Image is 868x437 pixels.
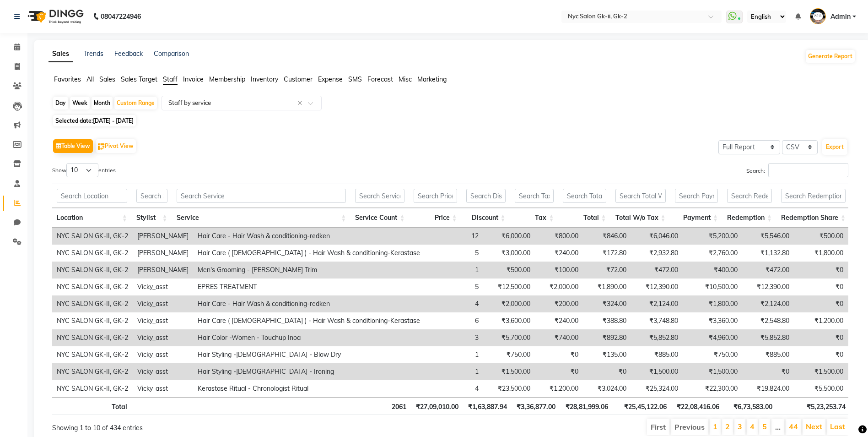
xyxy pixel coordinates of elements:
[750,422,755,431] a: 4
[92,97,113,109] div: Month
[483,346,535,363] td: ₹750.00
[631,346,683,363] td: ₹885.00
[52,262,133,279] td: NYC SALON GK-II, GK-2
[631,295,683,312] td: ₹2,124.00
[675,189,718,203] input: Search Payment
[777,397,850,415] th: ₹5,23,253.74
[742,312,794,329] td: ₹2,548.80
[535,329,583,346] td: ₹740.00
[53,139,93,153] button: Table View
[742,329,794,346] td: ₹5,852.80
[98,143,105,150] img: pivot.png
[193,262,425,279] td: Men's Grooming - [PERSON_NAME] Trim
[794,279,848,295] td: ₹0
[742,228,794,245] td: ₹5,546.00
[114,49,143,58] a: Feedback
[613,397,671,415] th: ₹25,45,122.06
[409,208,461,228] th: Price: activate to sort column ascending
[742,295,794,312] td: ₹2,124.00
[193,346,425,363] td: Hair Styling -[DEMOGRAPHIC_DATA] - Blow Dry
[483,228,535,245] td: ₹6,000.00
[52,245,133,262] td: NYC SALON GK-II, GK-2
[101,4,141,29] b: 08047224946
[52,208,132,228] th: Location: activate to sort column ascending
[348,75,362,83] span: SMS
[683,329,742,346] td: ₹4,960.00
[535,346,583,363] td: ₹0
[193,279,425,295] td: EPRES TREATMENT
[133,329,193,346] td: Vicky_asst
[53,115,136,126] span: Selected date:
[463,397,512,415] th: ₹1,63,887.94
[193,312,425,329] td: Hair Care ( [DEMOGRAPHIC_DATA] ) - Hair Wash & conditioning-Kerastase
[583,228,631,245] td: ₹846.00
[133,346,193,363] td: Vicky_asst
[483,312,535,329] td: ₹3,600.00
[52,329,133,346] td: NYC SALON GK-II, GK-2
[52,312,133,329] td: NYC SALON GK-II, GK-2
[52,418,376,433] div: Showing 1 to 10 of 434 entries
[583,279,631,295] td: ₹1,890.00
[425,380,483,397] td: 4
[49,46,73,62] a: Sales
[133,295,193,312] td: Vicky_asst
[183,75,204,83] span: Invoice
[631,312,683,329] td: ₹3,748.80
[425,346,483,363] td: 1
[54,75,81,83] span: Favorites
[670,208,722,228] th: Payment: activate to sort column ascending
[631,380,683,397] td: ₹25,324.00
[781,189,846,203] input: Search Redemption Share
[411,397,464,415] th: ₹27,09,010.00
[483,279,535,295] td: ₹12,500.00
[583,245,631,262] td: ₹172.80
[583,329,631,346] td: ₹892.80
[193,363,425,380] td: Hair Styling -[DEMOGRAPHIC_DATA] - Ironing
[483,295,535,312] td: ₹2,000.00
[121,75,157,83] span: Sales Target
[583,363,631,380] td: ₹0
[70,97,90,109] div: Week
[615,189,666,203] input: Search Total W/o Tax
[425,363,483,380] td: 1
[209,75,245,83] span: Membership
[611,208,670,228] th: Total W/o Tax: activate to sort column ascending
[560,397,613,415] th: ₹28,81,999.06
[425,245,483,262] td: 5
[52,163,116,177] label: Show entries
[794,312,848,329] td: ₹1,200.00
[193,228,425,245] td: Hair Care - Hair Wash & conditioning-redken
[830,12,851,22] span: Admin
[399,75,412,83] span: Misc
[114,97,157,109] div: Custom Range
[583,262,631,279] td: ₹72.00
[742,363,794,380] td: ₹0
[133,262,193,279] td: [PERSON_NAME]
[683,363,742,380] td: ₹1,500.00
[535,295,583,312] td: ₹200.00
[535,312,583,329] td: ₹240.00
[84,49,103,58] a: Trends
[583,295,631,312] td: ₹324.00
[154,49,189,58] a: Comparison
[746,163,848,177] label: Search:
[163,75,178,83] span: Staff
[768,163,848,177] input: Search:
[512,397,560,415] th: ₹3,36,877.00
[631,329,683,346] td: ₹5,852.80
[57,189,127,203] input: Search Location
[133,363,193,380] td: Vicky_asst
[683,279,742,295] td: ₹10,500.00
[631,245,683,262] td: ₹2,932.80
[99,75,115,83] span: Sales
[193,245,425,262] td: Hair Care ( [DEMOGRAPHIC_DATA] ) - Hair Wash & conditioning-Kerastase
[724,397,777,415] th: ₹6,73,583.00
[425,295,483,312] td: 4
[722,208,776,228] th: Redemption: activate to sort column ascending
[583,380,631,397] td: ₹3,024.00
[510,208,559,228] th: Tax: activate to sort column ascending
[352,397,410,415] th: 2061
[583,312,631,329] td: ₹388.80
[367,75,393,83] span: Forecast
[535,380,583,397] td: ₹1,200.00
